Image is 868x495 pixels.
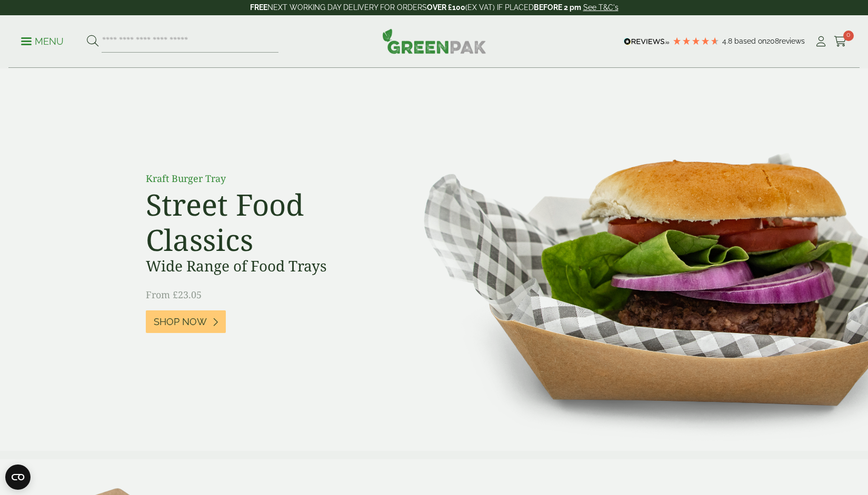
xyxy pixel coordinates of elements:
strong: OVER £100 [427,3,465,12]
button: Open CMP widget [5,464,31,490]
div: 4.79 Stars [672,36,720,46]
strong: FREE [250,3,267,12]
h3: Wide Range of Food Trays [146,257,383,275]
a: 0 [834,34,847,49]
a: See T&C's [583,3,618,12]
p: Kraft Burger Tray [146,171,383,186]
span: Shop Now [154,316,207,328]
a: Shop Now [146,310,226,333]
i: My Account [814,36,827,47]
span: 208 [766,37,779,45]
strong: BEFORE 2 pm [534,3,581,12]
a: Menu [21,35,64,46]
span: 4.8 [722,37,734,45]
span: reviews [779,37,805,45]
p: Menu [21,35,64,48]
i: Cart [834,36,847,47]
img: REVIEWS.io [624,38,670,45]
span: 0 [843,31,854,41]
img: GreenPak Supplies [382,28,486,54]
span: Based on [734,37,766,45]
img: Street Food Classics [391,68,868,451]
h2: Street Food Classics [146,187,383,257]
span: From £23.05 [146,288,202,301]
